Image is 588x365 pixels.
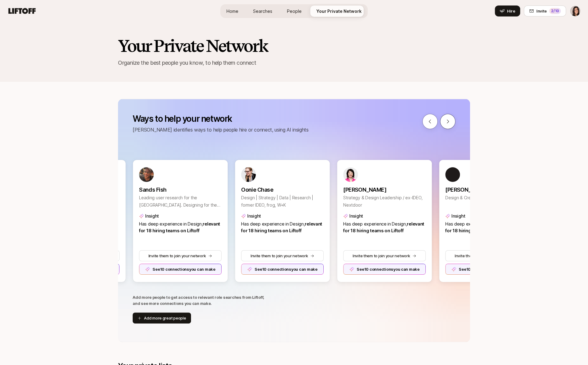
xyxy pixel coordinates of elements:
p: Design | Strategy | Data | Research | former IDEO, frog, W+K [241,194,324,209]
p: Insight [145,212,159,220]
span: Has deep experience in Design, [139,221,203,227]
div: 2 /10 [549,8,561,14]
button: Add more great people [133,313,191,323]
a: Oonie Chase [241,182,324,194]
p: Sands Fish [139,186,222,194]
p: Strategy & Design Leadership / ex-IDEO, Nextdoor [343,194,426,209]
button: Hire [495,5,520,16]
span: Has deep experience in Design, [445,221,509,227]
span: Your Private Network [316,8,362,14]
span: Home [226,8,238,14]
a: [PERSON_NAME] [445,182,528,194]
p: [PERSON_NAME] identifies ways to help people hire or connect, using AI insights [133,126,309,134]
p: Oonie Chase [241,186,324,194]
button: Invite them to join your network [139,250,222,261]
p: [PERSON_NAME] [343,186,426,194]
span: Searches [253,8,272,14]
p: Insight [451,212,465,220]
span: Has deep experience in Design, [241,221,305,227]
img: Eleanor Morgan [570,6,580,16]
a: Sands Fish [139,182,222,194]
p: Leading user research for the [GEOGRAPHIC_DATA]. Designing for the experience of traveling to and... [139,194,222,209]
img: 5bc1a5dd_3efd_4cb0_90f3_6bae99810040.jpg [445,167,460,182]
a: [PERSON_NAME] [343,182,426,194]
button: Invite them to join your network [445,250,528,261]
span: relevant for 18 hiring teams on Liftoff [139,221,220,233]
span: People [287,8,302,14]
button: Invite them to join your network [241,250,324,261]
p: Insight [247,212,261,220]
a: People [282,5,307,17]
p: Add more people to get access to relevant role searches from Liftoff, and see more connections yo... [133,294,264,306]
button: Invite them to join your network [343,250,426,261]
span: relevant for 18 hiring teams on Liftoff [445,221,526,233]
img: d69d336e_f484_4073_9b8c_0b7494bb4ce4.jpg [241,167,256,182]
a: Your Private Network [311,5,366,17]
span: relevant for 18 hiring teams on Liftoff [343,221,424,233]
button: Eleanor Morgan [570,5,581,16]
span: Invite [536,8,547,14]
span: relevant for 18 hiring teams on Liftoff [241,221,322,233]
p: Organize the best people you know, to help them connect [118,59,470,67]
a: Searches [248,5,277,17]
button: Invite2/10 [524,5,566,16]
p: Design & Creative Direction [445,194,528,201]
span: Has deep experience in Design, [343,221,407,227]
p: Ways to help your network [133,114,309,124]
span: Hire [507,8,515,14]
img: 0acd0d1a_44bf_4f4a_ad39_e1bdf70ca006.jpg [139,167,154,182]
p: Insight [349,212,363,220]
h2: Your Private Network [118,37,470,55]
p: [PERSON_NAME] [445,186,528,194]
a: Home [222,5,243,17]
img: d231aa14_1f8e_4826_b0cc_09a092cce4a7.jpg [343,167,358,182]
